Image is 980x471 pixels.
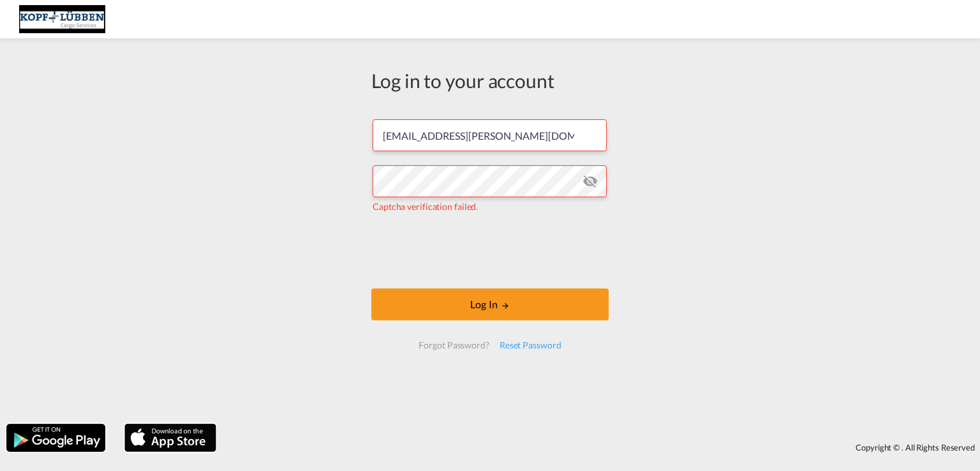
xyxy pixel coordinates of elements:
[583,174,598,189] md-icon: icon-eye-off
[371,288,609,320] button: LOGIN
[494,334,567,357] div: Reset Password
[373,201,478,212] span: Captcha verification failed.
[371,67,609,94] div: Log in to your account
[123,422,218,453] img: apple.png
[413,334,494,357] div: Forgot Password?
[5,422,107,453] img: google.png
[19,5,105,34] img: 25cf3bb0aafc11ee9c4fdbd399af7748.JPG
[373,119,607,151] input: Enter email/phone number
[393,226,587,276] iframe: reCAPTCHA
[223,437,980,458] div: Copyright © . All Rights Reserved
